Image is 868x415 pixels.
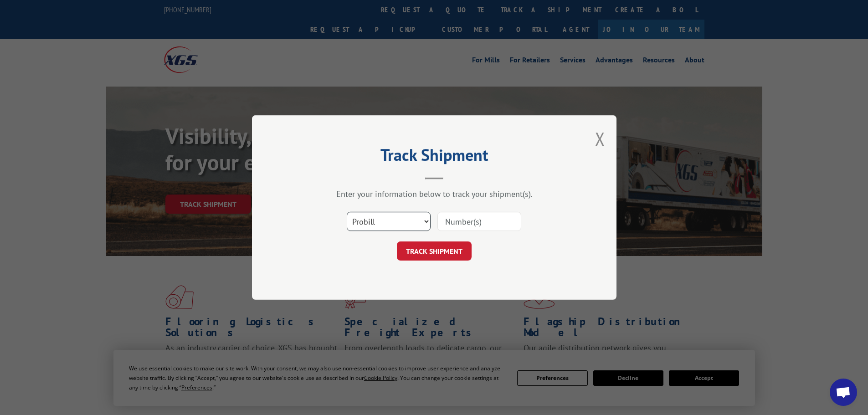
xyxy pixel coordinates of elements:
[437,212,521,231] input: Number(s)
[595,127,605,151] button: Close modal
[830,379,857,406] div: Open chat
[397,241,472,261] button: TRACK SHIPMENT
[298,189,571,199] div: Enter your information below to track your shipment(s).
[298,149,571,166] h2: Track Shipment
